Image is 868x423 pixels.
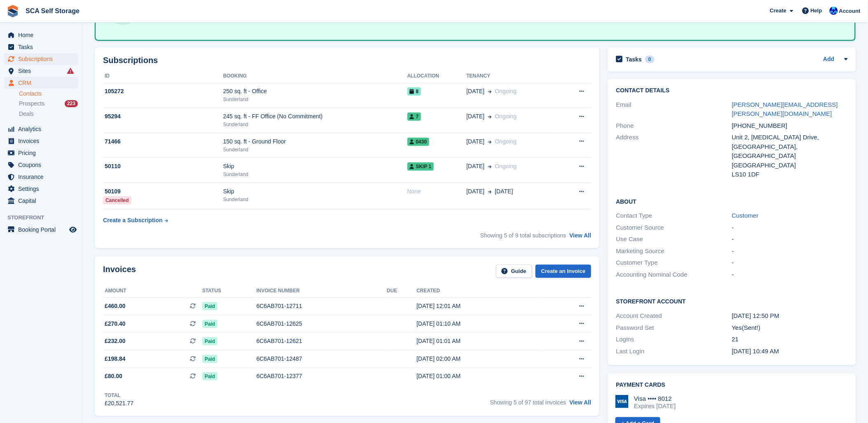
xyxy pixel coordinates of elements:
[732,348,779,355] time: 2024-12-17 10:49:27 UTC
[223,171,407,178] div: Sunderland
[18,123,68,135] span: Analytics
[256,337,387,345] div: 6C6AB701-12621
[416,337,542,345] div: [DATE] 01:01 AM
[732,258,848,268] div: -
[256,302,387,310] div: 6C6AB701-12711
[616,197,847,205] h2: About
[105,392,133,399] div: Total
[732,161,848,170] div: [GEOGRAPHIC_DATA]
[407,162,434,171] span: Skip 1
[634,402,676,410] div: Expires [DATE]
[105,399,133,408] div: £20,521.77
[19,100,44,108] span: Prospects
[103,196,131,204] div: Cancelled
[616,211,732,221] div: Contact Type
[223,146,407,153] div: Sunderland
[407,113,421,121] span: 7
[466,112,484,121] span: [DATE]
[466,162,484,171] span: [DATE]
[732,270,848,280] div: -
[18,29,68,41] span: Home
[824,55,835,64] a: Add
[18,147,68,159] span: Pricing
[223,96,407,103] div: Sunderland
[18,183,68,195] span: Settings
[466,137,484,146] span: [DATE]
[256,320,387,328] div: 6C6AB701-12625
[732,335,848,344] div: 21
[256,355,387,363] div: 6C6AB701-12487
[616,247,732,256] div: Marketing Source
[103,112,223,121] div: 95294
[4,29,78,41] a: menu
[103,137,223,146] div: 71466
[490,399,566,406] span: Showing 5 of 97 total invoices
[202,372,218,381] span: Paid
[387,284,416,298] th: Due
[732,235,848,244] div: -
[407,187,467,196] div: None
[18,77,68,89] span: CRM
[616,297,847,305] h2: Storefront Account
[18,65,68,77] span: Sites
[616,270,732,280] div: Accounting Nominal Code
[416,355,542,363] div: [DATE] 02:00 AM
[103,216,163,225] div: Create a Subscription
[495,138,517,145] span: Ongoing
[223,87,407,96] div: 250 sq. ft - Office
[536,265,592,278] a: Create an Invoice
[616,323,732,333] div: Password Set
[18,53,68,65] span: Subscriptions
[480,232,566,239] span: Showing 5 of 9 total subscriptions
[616,335,732,344] div: Logins
[18,171,68,183] span: Insurance
[466,70,559,83] th: Tenancy
[103,70,223,83] th: ID
[407,138,430,146] span: 0430
[223,162,407,171] div: Skip
[4,224,78,235] a: menu
[495,88,517,94] span: Ongoing
[4,41,78,53] a: menu
[495,187,513,196] span: [DATE]
[732,121,848,131] div: [PHONE_NUMBER]
[616,311,732,321] div: Account Created
[4,77,78,89] a: menu
[416,302,542,310] div: [DATE] 12:01 AM
[839,7,861,15] span: Account
[223,70,407,83] th: Booking
[22,4,83,18] a: SCA Self Storage
[732,170,848,179] div: LS10 1DF
[770,7,786,15] span: Create
[616,100,732,119] div: Email
[4,135,78,147] a: menu
[202,337,218,345] span: Paid
[495,113,517,120] span: Ongoing
[616,121,732,131] div: Phone
[103,87,223,96] div: 105272
[223,112,407,121] div: 245 sq. ft - FF Office (No Commitment)
[105,320,126,328] span: £270.40
[105,372,122,381] span: £80.00
[466,87,484,96] span: [DATE]
[7,5,19,17] img: stora-icon-8386f47178a22dfd0bd8f6a31ec36ba5ce8667c1dd55bd0f319d3a0aa187defe.svg
[616,235,732,244] div: Use Case
[18,41,68,53] span: Tasks
[634,395,676,402] div: Visa •••• 8012
[615,395,629,408] img: Visa Logo
[732,101,838,117] a: [PERSON_NAME][EMAIL_ADDRESS][PERSON_NAME][DOMAIN_NAME]
[616,258,732,268] div: Customer Type
[256,372,387,381] div: 6C6AB701-12377
[495,163,517,169] span: Ongoing
[223,196,407,203] div: Sunderland
[732,212,759,219] a: Customer
[616,347,732,356] div: Last Login
[416,320,542,328] div: [DATE] 01:10 AM
[67,68,74,74] i: Smart entry sync failures have occurred
[496,265,532,278] a: Guide
[466,187,484,196] span: [DATE]
[416,372,542,381] div: [DATE] 01:00 AM
[4,159,78,171] a: menu
[4,65,78,77] a: menu
[4,195,78,207] a: menu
